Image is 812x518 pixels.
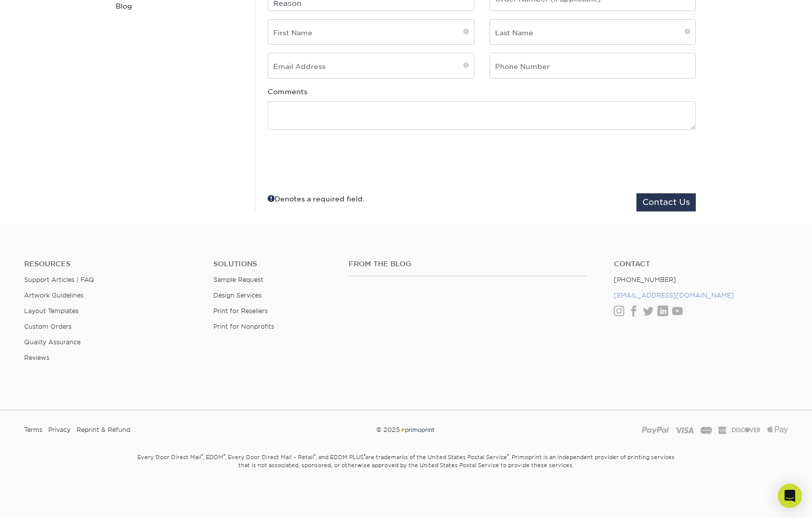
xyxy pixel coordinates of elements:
a: [EMAIL_ADDRESS][DOMAIN_NAME] [614,291,734,299]
small: Every Door Direct Mail , EDDM , Every Door Direct Mail – Retail , and EDDM PLUS are trademarks of... [112,450,700,494]
img: Primoprint [400,426,435,433]
a: Reprint & Refund [76,422,130,437]
div: © 2025 [276,422,536,437]
a: [PHONE_NUMBER] [614,276,676,283]
a: Contact [614,260,788,268]
a: Design Services [213,291,262,299]
label: Comments [268,87,307,97]
a: Print for Nonprofits [213,323,274,330]
h4: Resources [24,260,198,268]
div: Open Intercom Messenger [778,484,802,508]
sup: ® [201,453,203,458]
a: Quality Assurance [24,338,80,346]
div: Denotes a required field. [268,193,365,204]
a: Layout Templates [24,307,78,315]
sup: ® [507,453,509,458]
iframe: Google Customer Reviews [3,487,86,514]
sup: ® [364,453,365,458]
sup: ® [314,453,315,458]
a: Artwork Guidelines [24,291,84,299]
button: Contact Us [636,193,696,211]
a: Terms [24,422,42,437]
a: Reviews [24,354,49,361]
sup: ® [223,453,225,458]
a: Custom Orders [24,323,71,330]
a: Support Articles | FAQ [24,276,94,283]
h4: Solutions [213,260,334,268]
iframe: reCAPTCHA [543,142,678,177]
a: Privacy [48,422,70,437]
a: Print for Resellers [213,307,268,315]
h4: From the Blog [349,260,587,268]
a: Sample Request [213,276,263,283]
